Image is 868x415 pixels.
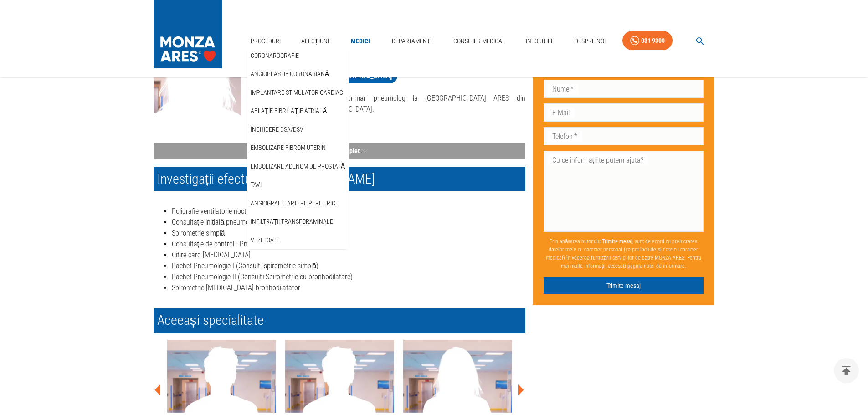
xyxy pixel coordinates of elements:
[249,159,347,174] a: Embolizare adenom de prostată
[346,32,375,51] a: Medici
[172,250,525,261] li: Citire card [MEDICAL_DATA]
[249,122,305,137] a: Închidere DSA/DSV
[172,261,525,272] li: Pachet Pneumologie I (Consult+spirometrie simplă)
[544,277,704,294] button: Trimite mesaj
[249,48,301,63] a: Coronarografie
[298,32,333,51] a: Afecțiuni
[247,212,349,231] div: Infiltrații transforaminale
[602,238,632,244] b: Trimite mesaj
[154,167,525,191] h2: Investigații efectuate de [PERSON_NAME]
[247,231,349,250] div: Vezi Toate
[249,140,328,155] a: Embolizare fibrom uterin
[834,358,859,383] button: delete
[247,46,349,250] nav: secondary mailbox folders
[247,65,349,83] div: Angioplastie coronariană
[247,120,349,139] div: Închidere DSA/DSV
[248,93,525,115] p: [PERSON_NAME] este medic primar pneumolog la [GEOGRAPHIC_DATA] ARES din [GEOGRAPHIC_DATA] [GEOGRA...
[172,272,525,282] li: Pachet Pneumologie II (Consult+Spirometrie cu bronhodilatare)
[247,157,349,176] div: Embolizare adenom de prostată
[249,233,282,248] a: Vezi Toate
[172,239,525,250] li: Consultație de control - Pneumologie
[247,46,349,65] div: Coronarografie
[388,32,437,51] a: Departamente
[249,214,335,229] a: Infiltrații transforaminale
[249,177,263,192] a: TAVI
[641,35,665,46] div: 031 9300
[172,228,525,239] li: Spirometrie simplă
[172,217,525,228] li: Consultație inițială pneumologie
[450,32,509,51] a: Consilier Medical
[154,21,241,135] img: Dr. Gina Ana Ciolan
[154,143,525,159] button: Citește CV complet
[247,32,284,51] a: Proceduri
[247,194,349,213] div: Angiografie artere periferice
[544,233,704,273] p: Prin apăsarea butonului , sunt de acord cu prelucrarea datelor mele cu caracter personal (ce pot ...
[172,282,525,293] li: Spirometrie [MEDICAL_DATA] bronhodilatator
[247,102,349,120] div: Ablație fibrilație atrială
[571,32,609,51] a: Despre Noi
[249,103,329,118] a: Ablație fibrilație atrială
[247,138,349,157] div: Embolizare fibrom uterin
[522,32,558,51] a: Info Utile
[249,67,331,82] a: Angioplastie coronariană
[249,196,340,211] a: Angiografie artere periferice
[154,308,525,333] h2: Aceeași specialitate
[622,31,673,51] a: 031 9300
[172,206,525,217] li: Poligrafie ventilatorie nocturnă (la domiciliu)
[247,83,349,102] div: Implantare stimulator cardiac
[247,175,349,194] div: TAVI
[249,85,345,100] a: Implantare stimulator cardiac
